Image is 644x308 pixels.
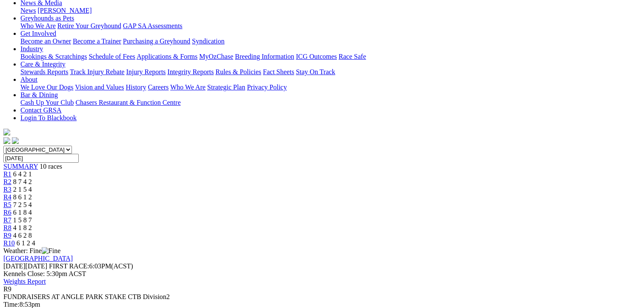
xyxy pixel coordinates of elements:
a: Applications & Forms [137,53,197,60]
a: Integrity Reports [167,68,214,75]
div: Care & Integrity [20,68,641,76]
a: Privacy Policy [247,83,287,91]
img: twitter.svg [12,137,19,144]
a: R4 [3,193,11,201]
span: 8 7 4 2 [13,178,32,185]
a: Care & Integrity [20,60,66,68]
div: Get Involved [20,37,641,45]
span: 10 races [40,163,62,170]
span: 4 1 8 2 [13,224,32,231]
a: Who We Are [20,22,56,29]
a: R6 [3,209,11,216]
span: 1 5 8 7 [13,216,32,224]
a: R8 [3,224,11,231]
a: Get Involved [20,30,56,37]
span: Weather: Fine [3,247,60,254]
span: 6 1 8 4 [13,209,32,216]
a: Stay On Track [296,68,335,75]
a: Login To Blackbook [20,114,77,121]
a: SUMMARY [3,163,38,170]
img: facebook.svg [3,137,10,144]
div: News & Media [20,7,641,14]
span: [DATE] [3,262,26,270]
a: Fact Sheets [263,68,294,75]
a: GAP SA Assessments [123,22,183,29]
a: Bookings & Scratchings [20,53,87,60]
a: ICG Outcomes [296,53,337,60]
a: Who We Are [170,83,206,91]
a: Industry [20,45,43,52]
div: About [20,83,641,91]
a: News [20,7,36,14]
a: R5 [3,201,11,208]
span: 6:03PM(ACST) [49,262,133,270]
img: logo-grsa-white.png [3,129,10,135]
a: Syndication [192,37,224,45]
div: FUNDRAISERS AT ANGLE PARK STAKE CTB Division2 [3,293,641,301]
span: 6 4 2 1 [13,170,32,178]
a: R2 [3,178,11,185]
a: History [126,83,146,91]
a: Weights Report [3,278,46,285]
a: Schedule of Fees [89,53,135,60]
a: Become an Owner [20,37,71,45]
a: R3 [3,186,11,193]
a: Cash Up Your Club [20,99,74,106]
span: 6 1 2 4 [17,239,35,247]
div: Greyhounds as Pets [20,22,641,30]
a: [PERSON_NAME] [37,7,92,14]
img: Fine [42,247,60,255]
span: [DATE] [3,262,47,270]
a: Become a Trainer [73,37,121,45]
a: We Love Our Dogs [20,83,73,91]
a: MyOzChase [199,53,233,60]
span: 7 2 5 4 [13,201,32,208]
a: R10 [3,239,15,247]
a: Bar & Dining [20,91,58,98]
a: Injury Reports [126,68,166,75]
div: Bar & Dining [20,99,641,107]
a: Track Injury Rebate [70,68,124,75]
a: About [20,76,37,83]
div: Industry [20,53,641,60]
a: [GEOGRAPHIC_DATA] [3,255,73,262]
a: R1 [3,170,11,178]
a: Stewards Reports [20,68,68,75]
a: R9 [3,232,11,239]
a: Race Safe [338,53,366,60]
a: Breeding Information [235,53,294,60]
span: FIRST RACE: [49,262,89,270]
a: Chasers Restaurant & Function Centre [75,99,180,106]
a: Greyhounds as Pets [20,14,74,22]
span: 8 6 1 2 [13,193,32,201]
a: Purchasing a Greyhound [123,37,190,45]
a: Strategic Plan [207,83,245,91]
span: R9 [3,285,11,293]
a: Rules & Policies [215,68,261,75]
a: R7 [3,216,11,224]
a: Vision and Values [75,83,124,91]
div: Kennels Close: 5:30pm ACST [3,270,641,278]
span: Time: [3,301,20,308]
span: 2 1 5 4 [13,186,32,193]
a: Retire Your Greyhound [57,22,121,29]
a: Careers [148,83,169,91]
input: Select date [3,154,79,163]
span: 4 6 2 8 [13,232,32,239]
a: Contact GRSA [20,107,61,114]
